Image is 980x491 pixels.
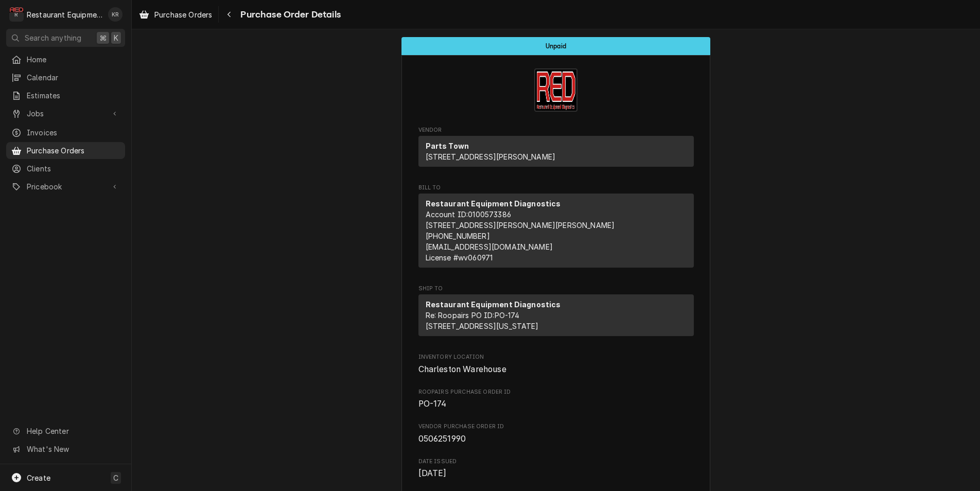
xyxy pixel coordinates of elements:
[418,423,694,445] div: Vendor Purchase Order ID
[154,9,212,20] span: Purchase Orders
[418,184,694,272] div: Purchase Order Bill To
[108,7,122,22] div: Kelli Robinette's Avatar
[418,398,694,410] span: Roopairs Purchase Order ID
[426,221,615,230] span: [STREET_ADDRESS][PERSON_NAME][PERSON_NAME]
[27,145,120,156] span: Purchase Orders
[27,163,120,174] span: Clients
[426,253,493,262] span: License # wv060971
[237,8,341,22] span: Purchase Order Details
[6,178,125,195] a: Go to Pricebook
[27,90,120,101] span: Estimates
[6,29,125,47] button: Search anything⌘K
[27,108,104,119] span: Jobs
[418,194,694,272] div: Bill To
[418,285,694,293] span: Ship To
[135,6,216,23] a: Purchase Orders
[418,136,694,171] div: Vendor
[418,126,694,171] div: Purchase Order Vendor
[27,9,102,20] div: Restaurant Equipment Diagnostics
[6,160,125,177] a: Clients
[6,423,125,440] a: Go to Help Center
[6,124,125,141] a: Invoices
[418,458,694,466] span: Date Issued
[418,399,447,409] span: PO-174
[401,37,710,55] div: Status
[418,184,694,192] span: Bill To
[27,426,119,436] span: Help Center
[426,210,511,219] span: Account ID: 0100573386
[99,32,107,43] span: ⌘
[418,136,694,167] div: Vendor
[9,7,24,22] div: Restaurant Equipment Diagnostics's Avatar
[418,388,694,410] div: Roopairs Purchase Order ID
[418,388,694,396] span: Roopairs Purchase Order ID
[27,72,120,83] span: Calendar
[418,468,447,478] span: [DATE]
[6,105,125,122] a: Go to Jobs
[6,69,125,86] a: Calendar
[426,311,520,320] span: Re: Roopairs PO ID: PO-174
[221,6,237,23] button: Navigate back
[418,294,694,336] div: Ship To
[418,467,694,480] span: Date Issued
[27,444,119,454] span: What's New
[418,194,694,268] div: Bill To
[418,353,694,375] div: Inventory Location
[6,51,125,68] a: Home
[426,242,553,251] a: [EMAIL_ADDRESS][DOMAIN_NAME]
[114,32,118,43] span: K
[113,472,118,483] span: C
[418,458,694,480] div: Date Issued
[426,142,469,150] strong: Parts Town
[426,199,561,208] strong: Restaurant Equipment Diagnostics
[418,423,694,431] span: Vendor Purchase Order ID
[418,433,694,445] span: Vendor Purchase Order ID
[418,353,694,361] span: Inventory Location
[418,363,694,376] span: Inventory Location
[426,232,490,240] a: [PHONE_NUMBER]
[418,294,694,340] div: Ship To
[6,142,125,159] a: Purchase Orders
[108,7,122,22] div: KR
[27,181,104,192] span: Pricebook
[27,474,50,482] span: Create
[27,127,120,138] span: Invoices
[426,300,561,309] strong: Restaurant Equipment Diagnostics
[426,152,556,161] span: [STREET_ADDRESS][PERSON_NAME]
[534,68,577,112] img: Logo
[546,43,566,49] span: Unpaid
[27,54,120,65] span: Home
[6,87,125,104] a: Estimates
[426,322,539,330] span: [STREET_ADDRESS][US_STATE]
[418,364,506,374] span: Charleston Warehouse
[418,434,466,444] span: 0506251990
[25,32,81,43] span: Search anything
[6,441,125,458] a: Go to What's New
[418,126,694,134] span: Vendor
[418,285,694,341] div: Purchase Order Ship To
[9,7,24,22] div: R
